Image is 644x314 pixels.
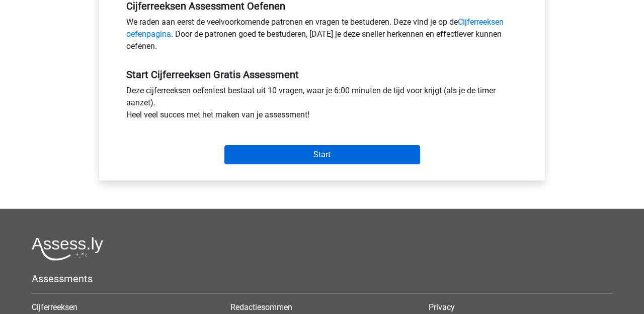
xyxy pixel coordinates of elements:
[32,273,612,285] h5: Assessments
[224,145,420,164] input: Start
[119,85,525,125] div: Deze cijferreeksen oefentest bestaat uit 10 vragen, waar je 6:00 minuten de tijd voor krijgt (als...
[230,302,292,312] a: Redactiesommen
[32,302,77,312] a: Cijferreeksen
[119,16,525,56] div: We raden aan eerst de veelvoorkomende patronen en vragen te bestuderen. Deze vind je op de . Door...
[429,302,455,312] a: Privacy
[32,237,103,261] img: Assessly logo
[126,69,518,81] h5: Start Cijferreeksen Gratis Assessment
